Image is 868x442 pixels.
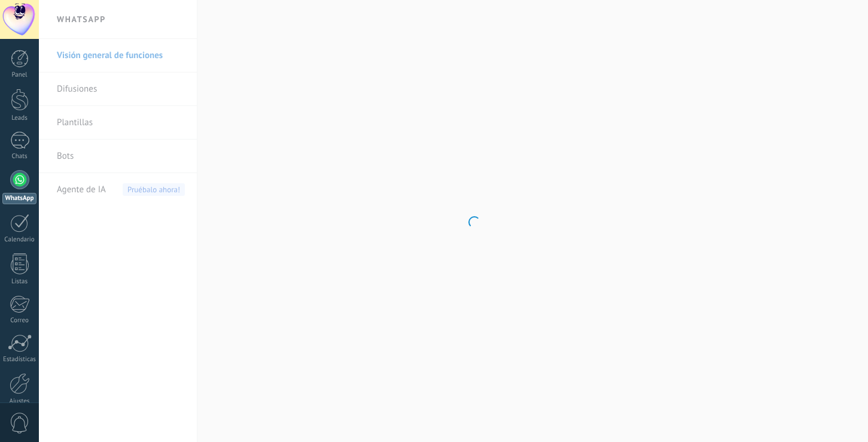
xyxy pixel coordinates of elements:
div: Listas [2,278,37,286]
div: Leads [2,114,37,122]
div: Panel [2,71,37,79]
div: Calendario [2,236,37,244]
div: WhatsApp [2,193,36,204]
div: Correo [2,317,37,325]
div: Ajustes [2,398,37,405]
div: Chats [2,153,37,161]
div: Estadísticas [2,356,37,364]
